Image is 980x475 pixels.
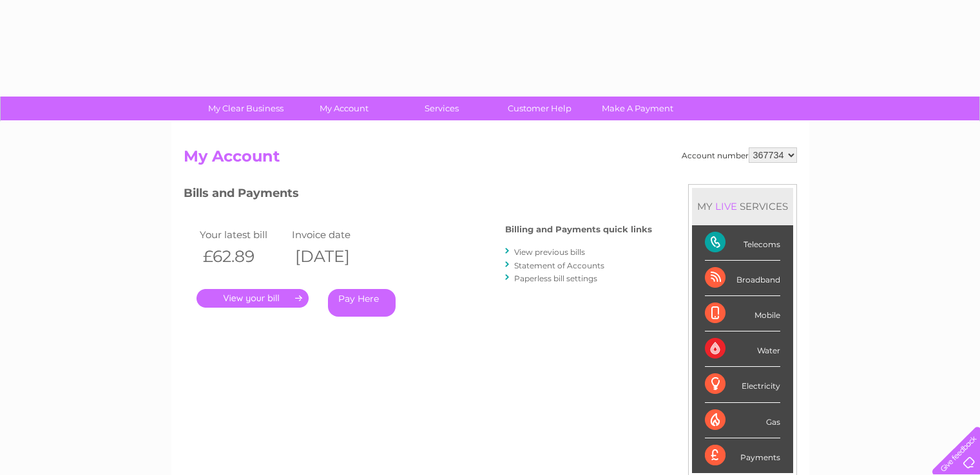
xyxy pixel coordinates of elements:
[197,289,309,308] a: .
[705,261,780,296] div: Broadband
[291,97,397,120] a: My Account
[584,97,691,120] a: Make A Payment
[705,438,780,473] div: Payments
[184,147,797,172] h2: My Account
[193,97,299,120] a: My Clear Business
[705,331,780,367] div: Water
[705,367,780,402] div: Electricity
[713,200,740,212] div: LIVE
[486,97,593,120] a: Customer Help
[289,243,381,270] th: [DATE]
[389,97,495,120] a: Services
[514,261,604,270] a: Statement of Accounts
[692,188,793,225] div: MY SERVICES
[682,147,797,163] div: Account number
[514,247,585,257] a: View previous bills
[328,289,396,317] a: Pay Here
[289,226,381,243] td: Invoice date
[184,184,652,207] h3: Bills and Payments
[705,225,780,261] div: Telecoms
[505,225,652,234] h4: Billing and Payments quick links
[197,226,289,243] td: Your latest bill
[514,274,597,283] a: Paperless bill settings
[197,243,289,270] th: £62.89
[705,403,780,438] div: Gas
[705,296,780,331] div: Mobile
